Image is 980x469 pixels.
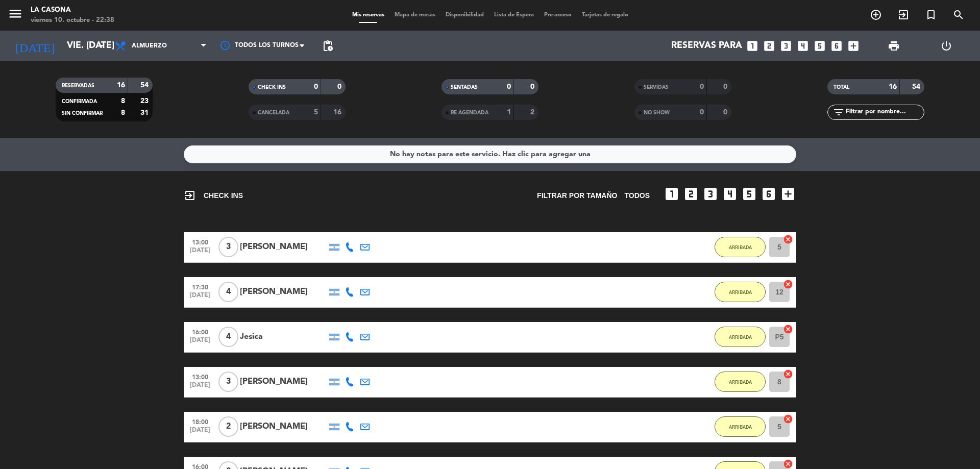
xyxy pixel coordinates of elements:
[940,40,952,52] i: power_settings_new
[577,12,633,18] span: Tarjetas de regalo
[715,237,766,257] button: ARRIBADA
[240,240,327,254] div: [PERSON_NAME]
[140,82,151,89] strong: 54
[729,244,752,250] span: ARRIBADA
[218,327,238,347] span: 4
[121,97,125,105] strong: 8
[723,83,729,90] strong: 0
[451,85,478,90] span: SENTADAS
[451,110,488,115] span: RE AGENDADA
[31,15,114,26] div: viernes 10. octubre - 22:38
[783,369,793,379] i: cancel
[258,85,286,90] span: CHECK INS
[530,83,536,90] strong: 0
[187,337,213,349] span: [DATE]
[897,9,910,21] i: exit_to_app
[184,189,196,202] i: exit_to_app
[489,12,539,18] span: Lista de Espera
[715,416,766,437] button: ARRIBADA
[187,427,213,438] span: [DATE]
[780,186,796,202] i: add_box
[783,279,793,289] i: cancel
[537,190,617,202] span: Filtrar por tamaño
[952,9,965,21] i: search
[729,334,752,340] span: ARRIBADA
[240,420,327,433] div: [PERSON_NAME]
[337,83,344,90] strong: 0
[440,12,489,18] span: Disponibilidad
[729,379,752,385] span: ARRIBADA
[187,415,213,427] span: 18:00
[140,109,151,116] strong: 31
[121,109,125,116] strong: 8
[117,82,125,89] strong: 16
[132,42,167,50] span: Almuerzo
[834,85,849,90] span: TOTAL
[889,83,897,90] strong: 16
[187,236,213,248] span: 13:00
[62,111,103,116] span: SIN CONFIRMAR
[644,110,670,115] span: NO SHOW
[763,39,776,53] i: looks_two
[783,459,793,469] i: cancel
[8,35,62,57] i: [DATE]
[218,416,238,437] span: 2
[700,109,704,116] strong: 0
[539,12,577,18] span: Pre-acceso
[683,186,699,202] i: looks_two
[530,109,536,116] strong: 2
[888,40,900,52] span: print
[390,149,591,160] div: No hay notas para este servicio. Haz clic para agregar una
[218,282,238,302] span: 4
[218,372,238,392] span: 3
[715,372,766,392] button: ARRIBADA
[314,109,318,116] strong: 5
[347,12,389,18] span: Mis reservas
[187,292,213,304] span: [DATE]
[95,40,107,52] i: arrow_drop_down
[723,109,729,116] strong: 0
[783,414,793,424] i: cancel
[715,327,766,347] button: ARRIBADA
[847,39,860,53] i: add_box
[729,289,752,295] span: ARRIBADA
[664,186,680,202] i: looks_one
[722,186,738,202] i: looks_4
[184,189,243,202] span: CHECK INS
[813,39,826,53] i: looks_5
[912,83,922,90] strong: 54
[258,110,289,115] span: CANCELADA
[715,282,766,302] button: ARRIBADA
[8,6,23,21] i: menu
[187,326,213,337] span: 16:00
[389,12,440,18] span: Mapa de mesas
[240,285,327,299] div: [PERSON_NAME]
[240,330,327,343] div: Jesica
[507,109,511,116] strong: 1
[870,9,882,21] i: add_circle_outline
[783,324,793,334] i: cancel
[796,39,810,53] i: looks_4
[624,190,650,202] span: TODOS
[187,281,213,292] span: 17:30
[62,99,97,104] span: CONFIRMADA
[140,97,151,105] strong: 23
[322,40,334,52] span: pending_actions
[187,371,213,382] span: 13:00
[333,109,344,116] strong: 16
[832,106,845,118] i: filter_list
[700,83,704,90] strong: 0
[314,83,318,90] strong: 0
[8,6,23,25] button: menu
[830,39,843,53] i: looks_6
[507,83,511,90] strong: 0
[62,83,94,88] span: RESERVADAS
[779,39,793,53] i: looks_3
[845,107,924,118] input: Filtrar por nombre...
[218,237,238,257] span: 3
[644,85,669,90] span: SERVIDAS
[741,186,757,202] i: looks_5
[925,9,937,21] i: turned_in_not
[187,247,213,259] span: [DATE]
[240,375,327,388] div: [PERSON_NAME]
